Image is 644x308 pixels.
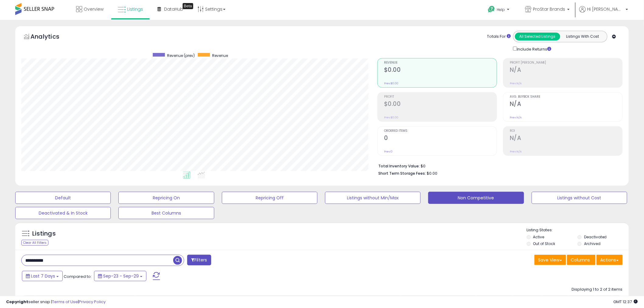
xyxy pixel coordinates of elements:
[533,6,565,12] span: ProStar Brands
[510,66,622,75] h2: N/A
[510,135,622,143] h2: N/A
[30,32,71,42] h5: Analytics
[6,299,106,305] div: seller snap | |
[567,255,596,265] button: Columns
[584,241,600,246] label: Archived
[510,150,522,153] small: Prev: N/A
[212,53,228,58] span: Revenue
[183,3,193,9] div: Tooltip anchor
[187,255,211,265] button: Filters
[52,299,78,305] a: Terms of Use
[15,192,111,204] button: Default
[510,129,622,133] span: ROI
[532,192,627,204] button: Listings without Cost
[510,95,622,99] span: Avg. Buybox Share
[510,100,622,109] h2: N/A
[15,207,111,219] button: Deactivated & In Stock
[533,241,555,246] label: Out of Stock
[222,192,317,204] button: Repricing Off
[325,192,421,204] button: Listings without Min/Max
[384,95,497,99] span: Profit
[533,234,544,240] label: Active
[534,255,566,265] button: Save View
[103,273,139,279] span: Sep-23 - Sep-29
[6,299,28,305] strong: Copyright
[94,271,146,281] button: Sep-23 - Sep-29
[22,271,63,281] button: Last 7 Days
[584,234,607,240] label: Deactivated
[384,135,497,143] h2: 0
[515,33,560,40] button: All Selected Listings
[571,257,590,263] span: Columns
[428,192,524,204] button: Non Competitive
[509,45,559,52] div: Include Returns
[384,66,497,75] h2: $0.00
[510,61,622,65] span: Profit [PERSON_NAME]
[84,6,103,12] span: Overview
[64,274,92,279] span: Compared to:
[483,1,516,20] a: Help
[118,207,214,219] button: Best Columns
[384,150,393,153] small: Prev: 0
[127,6,143,12] span: Listings
[378,163,420,169] b: Total Inventory Value:
[587,6,624,12] span: Hi [PERSON_NAME]
[487,34,511,40] div: Totals For
[527,227,629,233] p: Listing States:
[384,61,497,65] span: Revenue
[21,240,48,246] div: Clear All Filters
[510,82,522,85] small: Prev: N/A
[31,273,55,279] span: Last 7 Days
[597,255,623,265] button: Actions
[79,299,106,305] a: Privacy Policy
[118,192,214,204] button: Repricing On
[579,6,628,20] a: Hi [PERSON_NAME]
[378,162,618,169] li: $0
[497,7,505,12] span: Help
[384,116,398,119] small: Prev: $0.00
[384,129,497,133] span: Ordered Items
[384,82,398,85] small: Prev: $0.00
[167,53,195,58] span: Revenue (prev)
[32,229,56,238] h5: Listings
[614,299,638,305] span: 2025-10-7 12:37 GMT
[378,171,426,176] b: Short Term Storage Fees:
[164,6,183,12] span: DataHub
[560,33,605,40] button: Listings With Cost
[510,116,522,119] small: Prev: N/A
[427,170,437,176] span: $0.00
[384,100,497,109] h2: $0.00
[488,5,495,13] i: Get Help
[572,287,623,292] div: Displaying 1 to 2 of 2 items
